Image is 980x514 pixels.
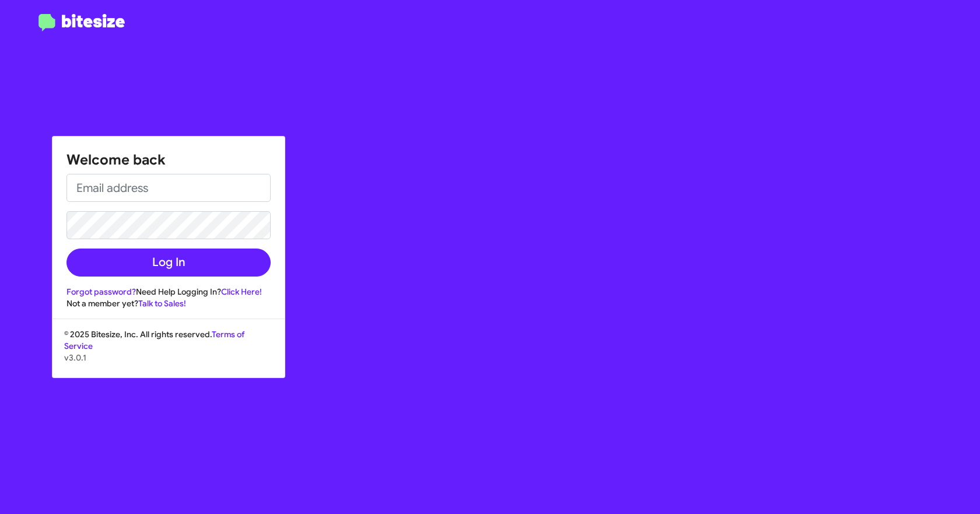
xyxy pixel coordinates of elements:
button: Log In [66,249,271,277]
div: © 2025 Bitesize, Inc. All rights reserved. [52,328,285,377]
h1: Welcome back [66,151,271,169]
div: Not a member yet? [66,298,271,309]
div: Need Help Logging In? [66,286,271,298]
input: Email address [66,174,271,202]
p: v3.0.1 [64,352,273,363]
a: Forgot password? [66,286,136,297]
a: Click Here! [221,286,262,297]
a: Talk to Sales! [138,298,186,309]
